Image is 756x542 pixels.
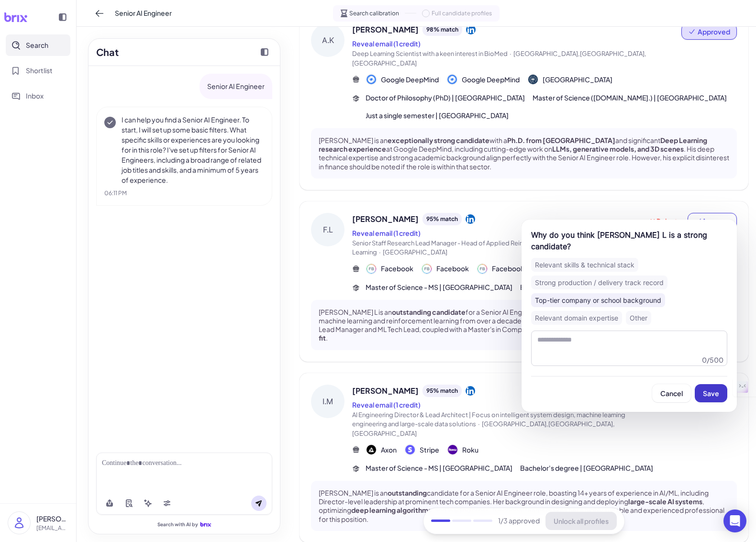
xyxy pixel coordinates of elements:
[6,34,70,56] button: Search
[478,420,480,428] span: ·
[349,9,399,18] span: Search calibration
[352,239,555,256] span: Senior Staff Research Lead Manager - Head of Applied Reinforcement Learning
[207,81,265,91] p: Senior AI Engineer
[319,308,729,343] p: [PERSON_NAME] L is an for a Senior AI Engineer role, bringing extensive leadership and technical ...
[422,385,462,397] div: 95 % match
[723,509,746,532] div: Open Intercom Messenger
[531,229,727,252] div: Why do you think [PERSON_NAME] L is a strong candidate?
[422,213,462,225] div: 95 % match
[352,385,419,397] span: [PERSON_NAME]
[319,325,727,342] strong: ideal fit
[420,445,439,455] span: Stripe
[36,514,68,524] p: [PERSON_NAME]
[367,445,376,454] img: 公司logo
[381,264,413,274] span: Facebook
[531,258,638,272] div: Relevant skills & technical stack
[157,521,198,528] span: Search with AI by
[652,384,691,402] button: Cancel
[531,293,665,307] div: Top-tier company or school background
[383,248,447,256] span: [GEOGRAPHIC_DATA]
[379,248,381,256] span: ·
[698,27,730,36] span: Approved
[319,136,729,171] p: [PERSON_NAME] is an with a and significant at Google DeepMind, including cutting-edge work on . H...
[104,189,264,198] div: 06:11 PM
[432,9,492,18] span: Full candidate profiles
[366,111,509,121] span: Just a single semester | [GEOGRAPHIC_DATA]
[36,524,68,532] p: [EMAIL_ADDRESS][DOMAIN_NAME]
[251,496,267,511] button: Send message
[392,308,466,316] strong: outstanding candidate
[688,213,737,229] button: Approve
[507,136,615,144] strong: Ph.D. from [GEOGRAPHIC_DATA]
[649,216,678,226] span: Reject
[478,264,487,274] img: 公司logo
[520,463,653,473] span: Bachelor's degree | [GEOGRAPHIC_DATA]
[462,445,478,455] span: Roku
[311,385,345,418] div: I.M
[6,60,70,81] button: Shortlist
[422,264,432,274] img: 公司logo
[447,75,457,84] img: 公司logo
[26,91,44,101] span: Inbox
[388,136,489,144] strong: exceptionally strong candidate
[643,213,684,229] button: Reject
[388,488,427,497] strong: outstanding
[352,411,625,428] span: AI Engineering Director & Lead Architect | Focus on intelligent system design, machine learning e...
[660,389,683,398] span: Cancel
[405,445,415,454] img: 公司logo
[381,445,397,455] span: Axon
[351,506,432,514] strong: deep learning algorithms
[352,24,419,35] span: [PERSON_NAME]
[381,75,439,85] span: Google DeepMind
[422,23,462,36] div: 98 % match
[436,264,469,274] span: Facebook
[510,50,511,57] span: ·
[533,93,727,103] span: Master of Science ([DOMAIN_NAME].) | [GEOGRAPHIC_DATA]
[498,516,540,526] span: 1 /3 approved
[311,213,345,246] div: F.L
[6,85,70,107] button: Inbox
[462,75,520,85] span: Google DeepMind
[257,44,272,60] button: Collapse chat
[366,463,512,473] span: Master of Science - MS | [GEOGRAPHIC_DATA]
[681,23,737,40] button: Approved
[492,264,524,274] span: Facebook
[702,355,723,365] div: 0 / 500
[319,136,707,153] strong: Deep Learning research experience
[311,23,345,57] div: A.K
[352,420,615,437] span: [GEOGRAPHIC_DATA],[GEOGRAPHIC_DATA],[GEOGRAPHIC_DATA]
[703,389,719,398] span: Save
[352,400,421,410] button: Reveal email (1 credit)
[626,311,651,325] div: Other
[352,50,646,67] span: [GEOGRAPHIC_DATA],[GEOGRAPHIC_DATA],[GEOGRAPHIC_DATA]
[531,311,622,325] div: Relevant domain expertise
[695,384,727,402] button: Save
[122,115,264,185] p: I can help you find a Senior AI Engineer. To start, I will set up some basic filters. What specif...
[543,75,612,85] span: [GEOGRAPHIC_DATA]
[352,50,508,57] span: Deep Learning Scientist with a keen interest in BioMed
[26,66,53,76] span: Shortlist
[352,39,421,49] button: Reveal email (1 credit)
[26,40,48,50] span: Search
[520,282,677,292] span: Bachelor of Science (B.S.) | [GEOGRAPHIC_DATA]
[96,45,119,59] h2: Chat
[366,282,512,292] span: Master of Science - MS | [GEOGRAPHIC_DATA]
[694,216,730,226] span: Approve
[367,75,376,84] img: 公司logo
[552,144,684,153] strong: LLMs, generative models, and 3D scenes
[352,228,421,238] button: Reveal email (1 credit)
[448,445,457,454] img: 公司logo
[367,264,376,274] img: 公司logo
[352,213,419,225] span: [PERSON_NAME]
[319,488,729,523] p: [PERSON_NAME] is an candidate for a Senior AI Engineer role, boasting 14+ years of experience in ...
[628,497,702,506] strong: large-scale AI systems
[531,276,667,289] div: Strong production / delivery track record
[366,93,525,103] span: Doctor of Philosophy (PhD) | [GEOGRAPHIC_DATA]
[528,75,538,84] img: 公司logo
[8,512,30,534] img: user_logo.png
[115,8,172,18] span: Senior AI Engineer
